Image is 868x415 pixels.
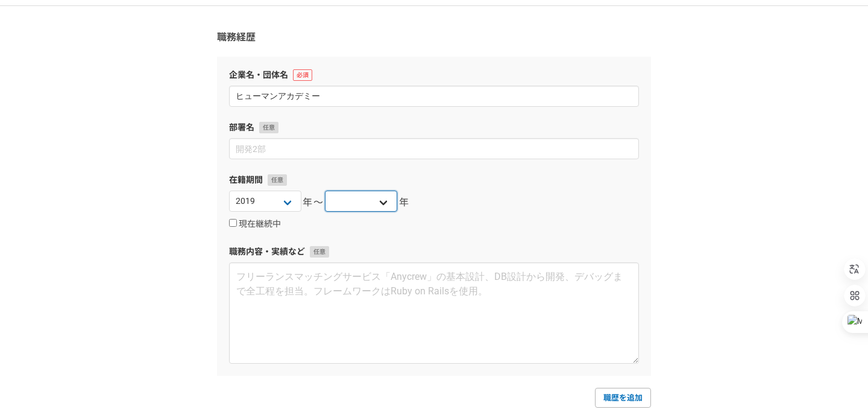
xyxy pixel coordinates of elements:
input: エニィクルー株式会社 [229,86,639,107]
a: 職歴を追加 [595,388,651,407]
label: 職務内容・実績など [229,246,639,258]
input: 現在継続中 [229,219,237,227]
label: 部署名 [229,121,639,134]
span: 年〜 [303,195,324,210]
span: 年 [399,195,410,210]
label: 在籍期間 [229,174,639,186]
input: 開発2部 [229,138,639,159]
label: 企業名・団体名 [229,69,639,81]
h3: 職務経歴 [217,30,651,45]
label: 現在継続中 [229,219,281,230]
